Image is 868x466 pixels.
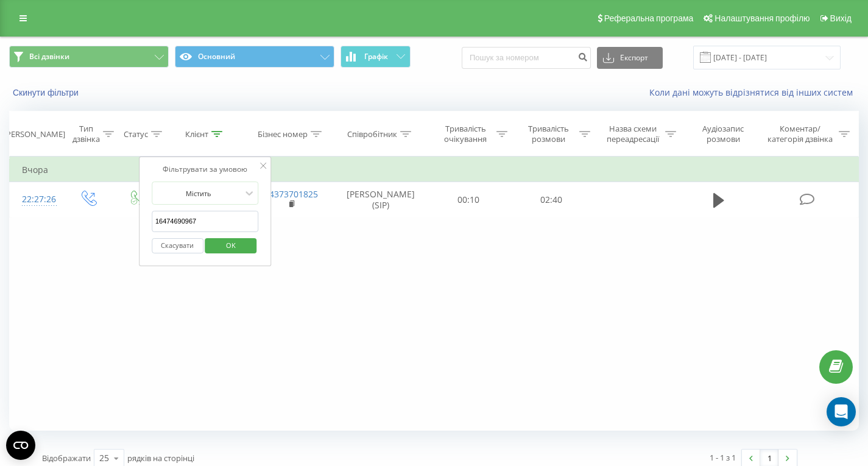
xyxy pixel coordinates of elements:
[258,129,308,139] div: Бізнес номер
[9,46,169,68] button: Всі дзвінки
[6,431,35,460] button: Open CMP widget
[334,182,427,217] td: [PERSON_NAME] (SIP)
[347,129,397,139] div: Співробітник
[427,182,510,217] td: 00:10
[462,47,591,69] input: Пошук за номером
[597,47,663,69] button: Експорт
[152,163,259,175] div: Фільтрувати за умовою
[764,124,836,144] div: Коментар/категорія дзвінка
[830,13,852,23] span: Вихід
[214,236,248,255] span: OK
[175,46,334,68] button: Основний
[521,124,576,144] div: Тривалість розмови
[690,124,756,144] div: Аудіозапис розмови
[715,13,810,23] span: Налаштування профілю
[438,124,493,144] div: Тривалість очікування
[99,452,109,464] div: 25
[9,87,85,98] button: Скинути фільтри
[152,238,203,253] button: Скасувати
[649,86,859,98] a: Коли дані можуть відрізнятися вiд інших систем
[364,52,388,61] span: Графік
[72,124,100,144] div: Тип дзвінка
[510,182,593,217] td: 02:40
[22,188,51,211] div: 22:27:26
[42,453,91,464] span: Відображати
[710,451,736,464] div: 1 - 1 з 1
[127,453,194,464] span: рядків на сторінці
[185,129,208,139] div: Клієнт
[827,397,856,426] div: Open Intercom Messenger
[205,238,257,253] button: OK
[29,52,69,62] span: Всі дзвінки
[340,46,411,68] button: Графік
[152,211,259,232] input: Введіть значення
[264,188,318,200] a: 14373701825
[124,129,148,139] div: Статус
[10,158,859,182] td: Вчора
[604,13,694,23] span: Реферальна програма
[4,129,65,139] div: [PERSON_NAME]
[604,124,663,144] div: Назва схеми переадресації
